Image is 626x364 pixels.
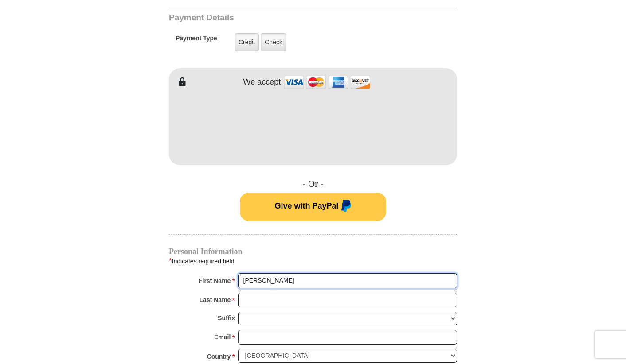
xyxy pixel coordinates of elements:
[274,201,338,210] span: Give with PayPal
[235,33,259,51] label: Credit
[169,13,395,23] h3: Payment Details
[214,331,231,343] strong: Email
[200,294,231,306] strong: Last Name
[243,77,281,87] h4: We accept
[261,33,286,51] label: Check
[169,248,457,255] h4: Personal Information
[218,312,235,324] strong: Suffix
[240,193,386,221] button: Give with PayPal
[283,73,372,92] img: credit cards accepted
[199,275,231,287] strong: First Name
[339,200,352,214] img: paypal
[176,35,217,46] h5: Payment Type
[169,178,457,190] h4: - Or -
[207,350,231,363] strong: Country
[169,256,457,267] div: Indicates required field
